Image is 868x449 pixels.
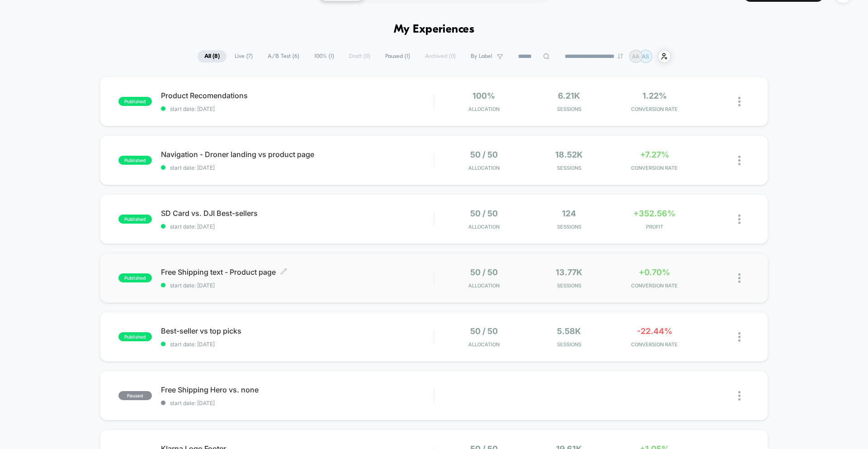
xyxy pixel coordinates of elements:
[307,50,341,62] span: 100% ( 1 )
[468,341,500,348] span: Allocation
[738,391,741,401] img: close
[614,341,695,348] span: CONVERSION RATE
[614,165,695,171] span: CONVERSION RATE
[118,273,152,282] span: published
[558,91,580,100] span: 6.21k
[261,50,306,62] span: A/B Test ( 6 )
[470,209,498,218] span: 50 / 50
[738,156,741,165] img: close
[161,282,434,289] span: start date: [DATE]
[118,391,152,400] span: paused
[470,326,498,336] span: 50 / 50
[639,267,670,277] span: +0.70%
[529,165,610,171] span: Sessions
[738,332,741,342] img: close
[161,385,434,394] span: Free Shipping Hero vs. none
[738,273,741,283] img: close
[642,53,649,60] p: AS
[468,282,500,289] span: Allocation
[161,400,434,406] span: start date: [DATE]
[642,91,667,100] span: 1.22%
[529,106,610,112] span: Sessions
[161,326,434,335] span: Best-seller vs top picks
[161,164,434,171] span: start date: [DATE]
[470,150,498,159] span: 50 / 50
[618,53,623,59] img: end
[738,97,741,106] img: close
[637,326,672,336] span: -22.44%
[468,106,500,112] span: Allocation
[118,332,152,341] span: published
[556,267,582,277] span: 13.77k
[161,341,434,348] span: start date: [DATE]
[161,91,434,100] span: Product Recomendations
[614,106,695,112] span: CONVERSION RATE
[470,267,498,277] span: 50 / 50
[529,282,610,289] span: Sessions
[118,156,152,165] span: published
[468,165,500,171] span: Allocation
[161,223,434,230] span: start date: [DATE]
[633,209,675,218] span: +352.56%
[118,97,152,106] span: published
[640,150,669,159] span: +7.27%
[614,224,695,230] span: PROFIT
[562,209,576,218] span: 124
[529,224,610,230] span: Sessions
[529,341,610,348] span: Sessions
[394,23,475,36] h1: My Experiences
[632,53,639,60] p: AA
[738,215,741,224] img: close
[614,282,695,289] span: CONVERSION RATE
[228,50,259,62] span: Live ( 7 )
[161,150,434,159] span: Navigation - Droner landing vs product page
[118,215,152,224] span: published
[198,50,226,62] span: All ( 8 )
[161,105,434,112] span: start date: [DATE]
[161,267,434,277] span: Free Shipping text - Product page
[472,91,495,100] span: 100%
[557,326,581,336] span: 5.58k
[471,53,492,60] span: By Label
[468,224,500,230] span: Allocation
[161,209,434,218] span: SD Card vs. DJI Best-sellers
[555,150,583,159] span: 18.52k
[378,50,417,62] span: Paused ( 1 )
